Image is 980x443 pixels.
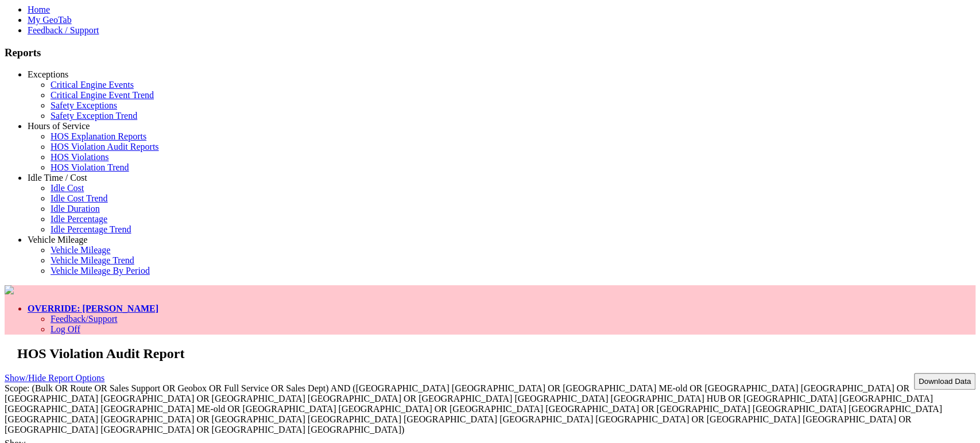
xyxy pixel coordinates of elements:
[51,131,146,141] a: HOS Explanation Reports
[5,46,975,59] h3: Reports
[51,111,137,121] a: Safety Exception Trend
[914,373,975,390] button: Download Data
[28,15,72,25] a: My GeoTab
[51,255,134,265] a: Vehicle Mileage Trend
[51,183,84,193] a: Idle Cost
[51,324,80,334] a: Log Off
[51,142,159,151] a: HOS Violation Audit Reports
[28,5,50,14] a: Home
[28,69,68,79] a: Exceptions
[51,193,108,203] a: Idle Cost Trend
[51,152,109,162] a: HOS Violations
[51,90,154,100] a: Critical Engine Event Trend
[51,266,150,275] a: Vehicle Mileage By Period
[51,80,134,90] a: Critical Engine Events
[28,121,90,131] a: Hours of Service
[51,224,131,234] a: Idle Percentage Trend
[28,25,99,35] a: Feedback / Support
[5,285,14,294] img: pepsilogo.png
[28,173,87,182] a: Idle Time / Cost
[28,235,87,244] a: Vehicle Mileage
[51,214,107,224] a: Idle Percentage
[28,304,158,313] a: OVERRIDE: [PERSON_NAME]
[17,346,975,362] h2: HOS Violation Audit Report
[51,204,100,213] a: Idle Duration
[5,383,942,434] span: Scope: (Bulk OR Route OR Sales Support OR Geobox OR Full Service OR Sales Dept) AND ([GEOGRAPHIC_...
[51,162,129,172] a: HOS Violation Trend
[51,245,110,255] a: Vehicle Mileage
[51,100,117,110] a: Safety Exceptions
[5,370,104,386] a: Show/Hide Report Options
[51,314,117,324] a: Feedback/Support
